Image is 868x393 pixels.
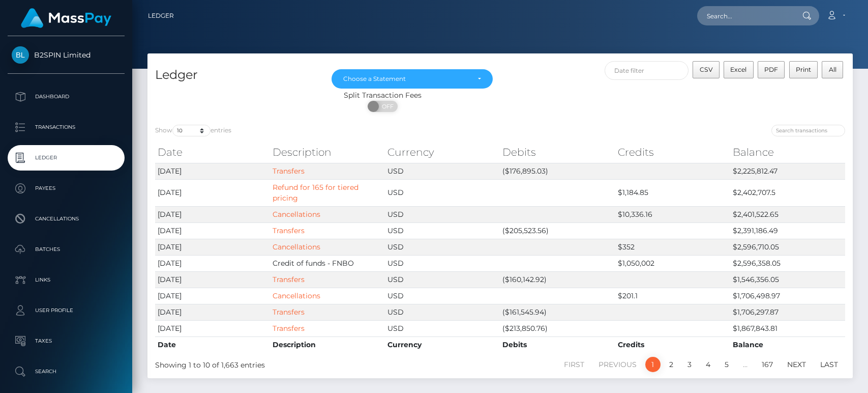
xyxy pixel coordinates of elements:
td: Credit of funds - FNBO [270,255,385,271]
td: $2,596,710.05 [730,239,845,255]
td: USD [385,271,500,288]
button: Excel [724,61,754,78]
p: Ledger [12,150,121,165]
td: [DATE] [155,163,270,179]
span: OFF [373,101,399,112]
span: CSV [700,66,713,73]
span: Print [796,66,811,73]
a: Ledger [148,5,174,26]
a: Refund for 165 for tiered pricing [273,183,358,203]
a: Transfers [273,226,305,235]
select: Showentries [172,125,211,136]
td: [DATE] [155,288,270,304]
td: $2,401,522.65 [730,206,845,222]
th: Debits [500,142,615,162]
a: 3 [682,357,697,372]
th: Description [270,336,385,353]
p: Taxes [12,333,121,349]
a: 5 [719,357,734,372]
a: Last [815,357,844,372]
a: Dashboard [8,84,125,109]
a: Links [8,267,125,293]
a: Transfers [273,307,305,317]
a: Transfers [273,324,305,333]
th: Credits [615,142,730,162]
a: Cancellations [8,206,125,232]
p: User Profile [12,303,121,318]
td: [DATE] [155,304,270,320]
div: Split Transaction Fees [147,90,618,101]
img: B2SPIN Limited [12,46,29,64]
td: USD [385,320,500,336]
th: Debits [500,336,615,353]
td: ($205,523.56) [500,222,615,239]
input: Search transactions [771,125,845,136]
button: Print [789,61,818,78]
td: $10,336.16 [615,206,730,222]
span: B2SPIN Limited [8,50,125,60]
a: Cancellations [273,210,320,219]
label: Show entries [155,125,231,136]
th: Balance [730,142,845,162]
p: Dashboard [12,89,121,104]
a: Ledger [8,145,125,171]
td: $1,867,843.81 [730,320,845,336]
td: $1,546,356.05 [730,271,845,288]
a: Search [8,359,125,384]
td: [DATE] [155,255,270,271]
a: 167 [756,357,779,372]
a: Next [782,357,812,372]
p: Transactions [12,120,121,135]
p: Payees [12,181,121,196]
a: Taxes [8,328,125,354]
td: ($176,895.03) [500,163,615,179]
td: ($213,850.76) [500,320,615,336]
td: $1,706,297.87 [730,304,845,320]
span: Excel [730,66,746,73]
a: Transactions [8,115,125,140]
td: USD [385,163,500,179]
button: All [822,61,843,78]
p: Search [12,364,121,379]
button: Choose a Statement [332,69,493,89]
td: $352 [615,239,730,255]
a: Cancellations [273,291,320,300]
td: USD [385,179,500,206]
td: USD [385,206,500,222]
td: $2,402,707.5 [730,179,845,206]
a: Transfers [273,166,305,176]
td: [DATE] [155,206,270,222]
a: Payees [8,176,125,201]
p: Batches [12,242,121,257]
td: [DATE] [155,222,270,239]
input: Date filter [605,61,689,80]
input: Search... [697,6,793,25]
a: Transfers [273,275,305,284]
th: Date [155,336,270,353]
td: USD [385,288,500,304]
th: Credits [615,336,730,353]
td: [DATE] [155,239,270,255]
td: [DATE] [155,320,270,336]
td: USD [385,222,500,239]
th: Currency [385,336,500,353]
a: 2 [664,357,679,372]
div: Showing 1 to 10 of 1,663 entries [155,356,434,371]
td: [DATE] [155,179,270,206]
td: $2,225,812.47 [730,163,845,179]
td: USD [385,255,500,271]
a: 1 [645,357,661,372]
p: Cancellations [12,211,121,227]
td: $2,596,358.05 [730,255,845,271]
a: Cancellations [273,242,320,251]
span: All [829,66,836,73]
div: Choose a Statement [343,75,469,83]
th: Balance [730,336,845,353]
button: PDF [758,61,785,78]
td: $1,050,002 [615,255,730,271]
td: USD [385,239,500,255]
td: $2,391,186.49 [730,222,845,239]
th: Description [270,142,385,162]
th: Date [155,142,270,162]
button: CSV [693,61,720,78]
